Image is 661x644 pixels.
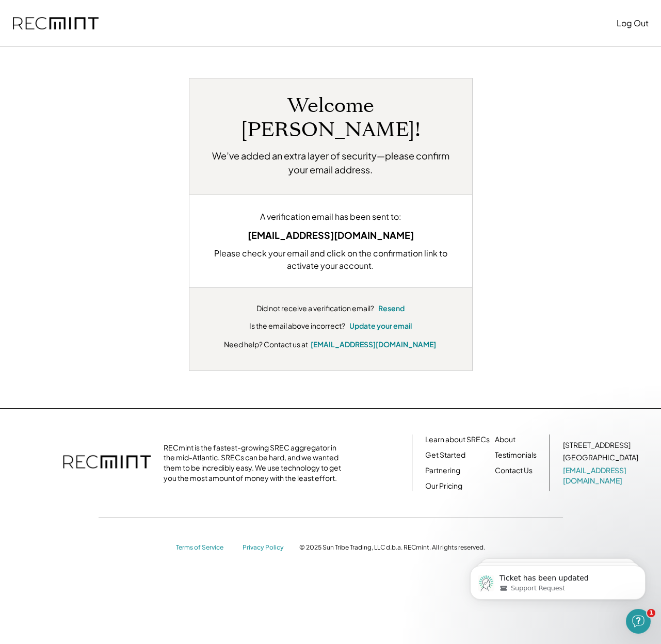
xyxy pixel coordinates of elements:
iframe: Intercom notifications message [455,544,661,616]
div: Did not receive a verification email? [256,303,374,314]
a: Partnering [425,465,460,476]
a: Learn about SRECs [425,434,490,445]
span: 1 [647,609,655,617]
div: [EMAIL_ADDRESS][DOMAIN_NAME] [205,228,457,242]
button: Log Out [617,13,649,34]
button: Update your email [349,321,412,331]
a: Testimonials [495,450,537,460]
div: RECmint is the fastest-growing SREC aggregator in the mid-Atlantic. SRECs can be hard, and we wan... [164,443,347,483]
a: [EMAIL_ADDRESS][DOMAIN_NAME] [311,340,436,349]
img: recmint-logotype%403x.png [63,445,151,481]
a: Contact Us [495,465,533,476]
h2: We’ve added an extra layer of security—please confirm your email address. [205,149,457,176]
div: [GEOGRAPHIC_DATA] [563,453,638,463]
div: Please check your email and click on the confirmation link to activate your account. [205,247,457,272]
a: Get Started [425,450,465,460]
a: Privacy Policy [243,543,289,552]
button: Resend [378,303,405,314]
a: About [495,434,515,445]
div: Is the email above incorrect? [249,321,345,331]
a: Our Pricing [425,481,462,491]
div: A verification email has been sent to: [205,211,457,223]
a: [EMAIL_ADDRESS][DOMAIN_NAME] [563,465,640,486]
div: Need help? Contact us at [224,339,308,350]
iframe: Intercom live chat [626,609,651,634]
div: [STREET_ADDRESS] [563,440,631,450]
img: recmint-logotype%403x.png [13,17,99,30]
h1: Welcome [PERSON_NAME]! [205,94,457,142]
div: © 2025 Sun Tribe Trading, LLC d.b.a. RECmint. All rights reserved. [299,543,485,552]
a: Terms of Service [176,543,233,552]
